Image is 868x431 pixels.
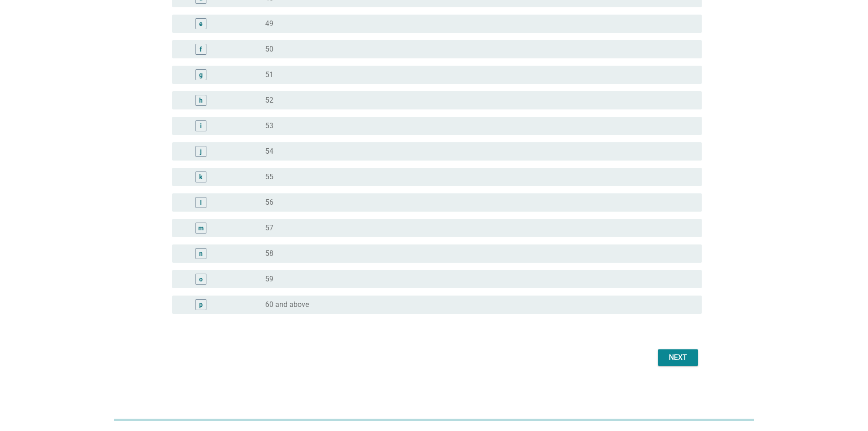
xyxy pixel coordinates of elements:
label: 53 [265,121,273,130]
div: i [200,121,202,130]
label: 50 [265,45,273,54]
div: f [200,44,202,54]
div: h [199,95,203,105]
div: o [199,274,203,284]
label: 55 [265,172,273,182]
button: Next [658,349,698,366]
div: Next [665,352,691,363]
label: 57 [265,223,273,233]
label: 60 and above [265,300,309,309]
label: 51 [265,70,273,79]
label: 52 [265,96,273,105]
div: k [199,172,202,182]
label: 54 [265,147,273,156]
label: 56 [265,198,273,207]
div: p [199,300,203,309]
label: 58 [265,249,273,258]
div: e [199,19,203,28]
div: n [199,249,203,258]
div: g [199,70,203,79]
label: 59 [265,275,273,284]
div: j [200,146,202,156]
div: m [198,223,204,233]
div: l [200,197,202,207]
label: 49 [265,19,273,28]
